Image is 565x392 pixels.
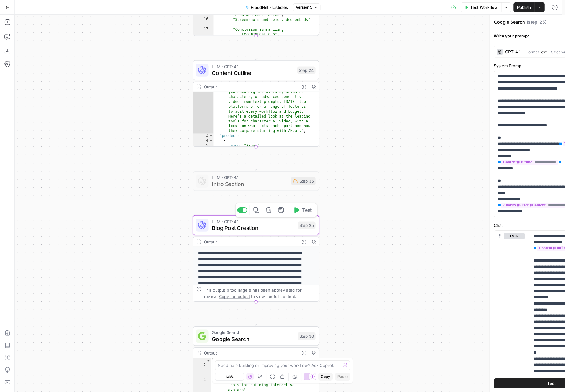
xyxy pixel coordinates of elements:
span: Blog Post Creation [212,224,294,232]
button: Test [290,205,315,215]
span: Toggle code folding, rows 4 through 36 [209,138,213,143]
div: Output [204,350,297,356]
span: Format [526,50,539,54]
button: Publish [513,2,535,12]
button: Version 5 [293,3,321,11]
button: Test Workflow [461,2,501,12]
div: LLM · GPT-4.1Intro SectionStep 35 [193,171,319,191]
span: Copy the output [219,294,250,299]
div: 15 [193,12,213,17]
div: 17 [193,27,213,37]
div: 2 [193,363,211,378]
textarea: Google Search [494,19,525,25]
span: LLM · GPT-4.1 [212,174,288,180]
span: LLM · GPT-4.1 [212,218,294,225]
span: Publish [517,4,531,10]
span: Toggle code folding, rows 1 through 12 [206,358,211,363]
span: Test [547,380,555,386]
div: Step 24 [297,66,316,74]
g: Edge from step_24 to step_35 [255,147,257,170]
span: Version 5 [296,5,312,10]
span: Text [539,50,547,54]
button: user [504,233,525,239]
span: 133% [225,374,234,379]
div: Step 30 [298,332,315,340]
span: Google Search [212,329,294,336]
div: Step 35 [291,177,316,185]
div: Output [204,83,297,90]
span: Copy [321,374,330,379]
g: Edge from step_25 to step_30 [255,302,257,325]
div: Step 25 [298,221,315,229]
span: LLM · GPT-4.1 [212,63,294,70]
button: FraudNet - Listicles [242,2,292,12]
button: Paste [335,373,350,381]
div: 3 [193,133,213,138]
span: | [523,49,526,55]
span: ( step_25 ) [527,19,547,25]
span: Test [302,206,312,214]
div: 5 [193,143,213,148]
button: Copy [318,373,333,381]
span: Toggle code folding, rows 3 through 169 [209,133,213,138]
span: Google Search [212,335,294,343]
span: | [547,49,551,55]
span: Intro Section [212,180,288,188]
span: Test Workflow [470,4,498,10]
div: 16 [193,17,213,27]
span: Content Outline [212,69,294,77]
div: This output is too large & has been abbreviated for review. to view the full content. [204,287,316,300]
span: FraudNet - Listicles [251,4,288,10]
div: 1 [193,358,211,363]
span: Paste [337,374,348,379]
div: Output [204,239,297,245]
div: LLM · GPT-4.1Content OutlineStep 24Output you need digital avatars, animated characters, or advan... [193,60,319,147]
div: 2 [193,70,213,133]
div: 4 [193,138,213,143]
g: Edge from step_39 to step_24 [255,36,257,60]
div: GPT-4.1 [505,50,521,54]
